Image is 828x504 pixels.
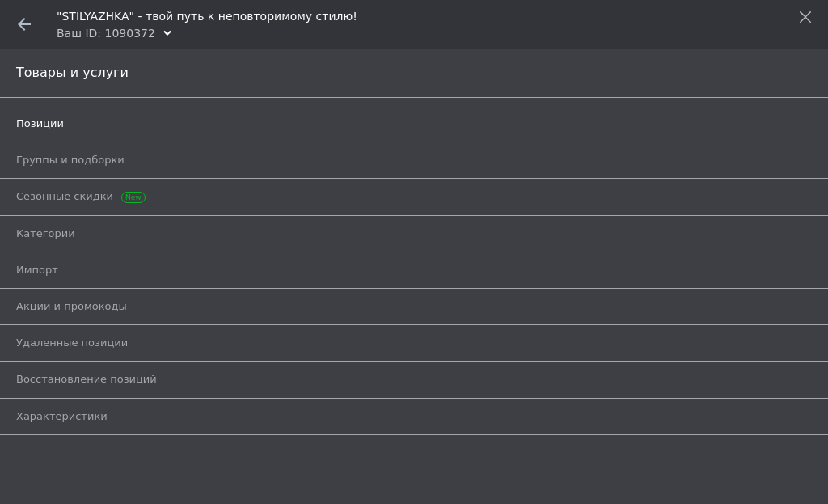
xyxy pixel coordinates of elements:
span: Акции и промокоды [16,299,127,314]
span: Категории [16,227,75,241]
span: Импорт [16,263,58,277]
a: Характеристики [16,403,820,430]
a: Восстановление позиций [16,366,820,393]
a: Позиции [16,110,820,138]
span: Позиции [16,116,64,131]
div: Ваш ID: 1090372 [57,25,155,41]
span: Характеристики [16,409,108,424]
span: Восстановление позиций [16,372,157,387]
span: Группы и подборки [16,153,125,167]
a: Акции и промокоды [16,293,820,320]
a: Импорт [16,256,820,284]
span: Удаленные позиции [16,336,128,350]
a: Категории [16,220,820,248]
a: Сезонные скидки [16,183,820,210]
span: Сезонные скидки [16,189,142,204]
a: Удаленные позиции [16,329,820,357]
a: Группы и подборки [16,146,820,174]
